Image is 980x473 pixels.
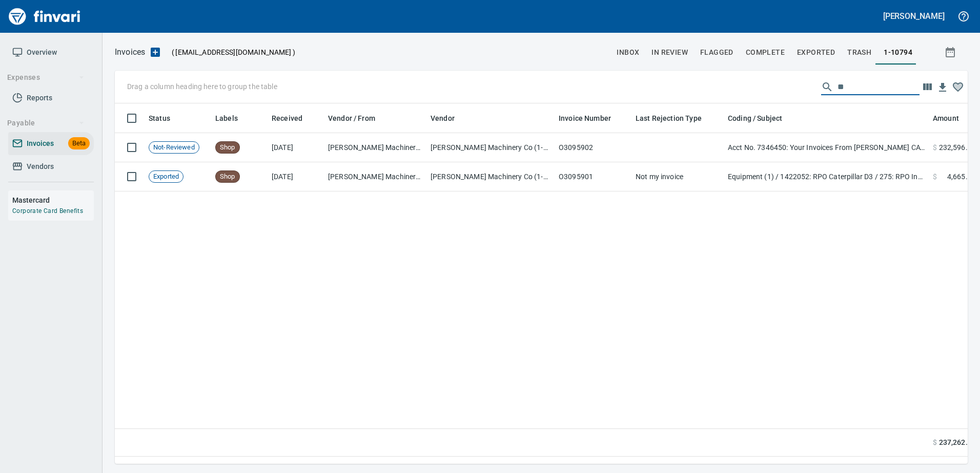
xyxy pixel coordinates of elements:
span: Exported [797,46,835,59]
span: Received [272,112,316,124]
a: Corporate Card Benefits [12,207,83,214]
span: [EMAIL_ADDRESS][DOMAIN_NAME] [174,47,292,57]
span: Payable [7,117,85,130]
span: 237,262.38 [939,437,976,448]
a: Reports [8,87,94,110]
button: [PERSON_NAME] [881,8,947,24]
td: [DATE] [268,133,324,162]
a: Vendors [8,155,94,178]
span: Amount [933,112,972,124]
td: [PERSON_NAME] Machinery Co (1-10794) [324,162,426,191]
span: Vendor [431,112,468,124]
p: Invoices [115,46,145,58]
span: $ [933,437,937,448]
td: Acct No. 7346450: Your Invoices From [PERSON_NAME] CAT are Attached [724,133,929,162]
span: Coding / Subject [728,112,782,124]
span: Vendor / From [328,112,375,124]
span: Status [149,112,170,124]
h6: Mastercard [12,195,94,206]
span: Expenses [7,71,85,84]
td: Equipment (1) / 1422052: RPO Caterpillar D3 / 275: RPO Invoice / 6: Rental [724,162,929,191]
h5: [PERSON_NAME] [883,11,945,21]
span: $ [933,171,937,182]
span: $ [933,142,937,153]
img: Finvari [6,4,83,29]
td: Not my invoice [631,162,724,191]
span: In Review [651,46,688,59]
span: Flagged [700,46,733,59]
span: Last Rejection Type [636,112,702,124]
span: Amount [933,112,959,124]
span: 232,596.88 [939,142,976,153]
span: Coding / Subject [728,112,795,124]
span: Shop [216,172,239,182]
span: Invoice Number [559,112,624,124]
span: Invoices [27,137,54,150]
span: 1-10794 [884,46,912,59]
span: Labels [215,112,251,124]
span: Reports [27,92,52,104]
button: Choose columns to display [920,79,935,95]
button: Payable [3,114,89,133]
a: InvoicesBeta [8,132,94,155]
span: trash [847,46,871,59]
button: Show invoices within a particular date range [935,43,968,61]
td: [PERSON_NAME] Machinery Co (1-10794) [426,162,555,191]
span: Shop [216,143,239,153]
button: Download Table [935,80,950,95]
span: inbox [617,46,639,59]
td: O3095901 [555,162,631,191]
span: Vendor / From [328,112,389,124]
span: Complete [746,46,785,59]
span: Last Rejection Type [636,112,715,124]
td: O3095902 [555,133,631,162]
button: Expenses [3,68,89,87]
span: Status [149,112,183,124]
span: 4,665.50 [947,171,976,182]
td: [PERSON_NAME] Machinery Co (1-10794) [426,133,555,162]
span: Not-Reviewed [149,143,199,153]
a: Overview [8,41,94,64]
p: Drag a column heading here to group the table [127,81,277,92]
p: ( ) [166,47,295,57]
button: Column choices favorited. Click to reset to default [950,79,966,95]
span: Vendor [431,112,455,124]
span: Exported [149,172,183,182]
span: Labels [215,112,238,124]
span: Vendors [27,160,54,173]
td: [DATE] [268,162,324,191]
nav: breadcrumb [115,46,145,58]
span: Received [272,112,302,124]
button: Upload an Invoice [145,46,166,58]
span: Invoice Number [559,112,611,124]
td: [PERSON_NAME] Machinery Co (1-10794) [324,133,426,162]
span: Overview [27,46,57,59]
span: Beta [68,138,90,149]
